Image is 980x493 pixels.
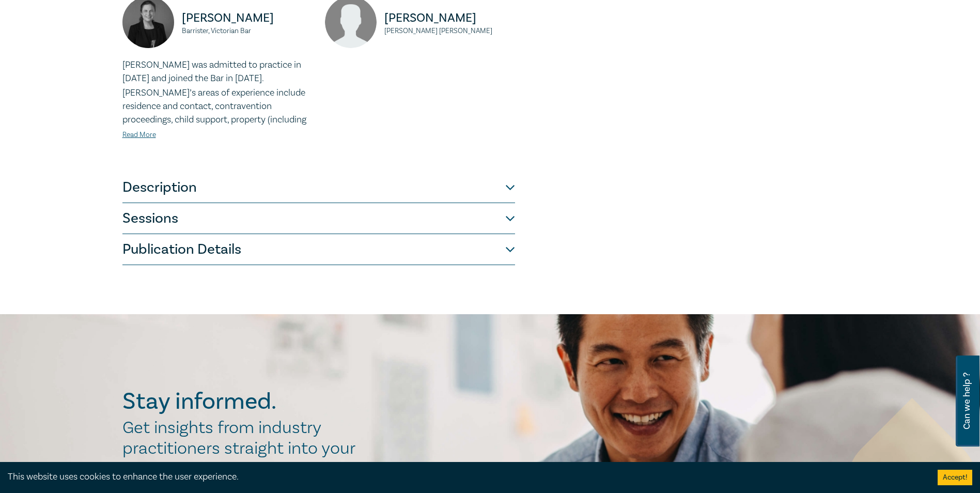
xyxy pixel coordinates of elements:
p: [PERSON_NAME] [384,10,515,26]
h2: Stay informed. [122,388,366,415]
small: Barrister, Victorian Bar [182,27,313,35]
p: [PERSON_NAME] [182,10,313,26]
h2: Get insights from industry practitioners straight into your inbox. [122,418,366,480]
button: Accept cookies [938,470,972,485]
button: Publication Details [122,234,515,265]
div: This website uses cookies to enhance the user experience. [8,470,922,484]
p: [PERSON_NAME]’s areas of experience include residence and contact, contravention proceedings, chi... [122,86,313,127]
p: [PERSON_NAME] was admitted to practice in [DATE] and joined the Bar in [DATE]. [122,58,313,85]
a: Read More [122,130,156,140]
span: Can we help ? [962,362,972,440]
button: Description [122,172,515,203]
button: Sessions [122,203,515,234]
small: [PERSON_NAME] [PERSON_NAME] [384,27,515,35]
